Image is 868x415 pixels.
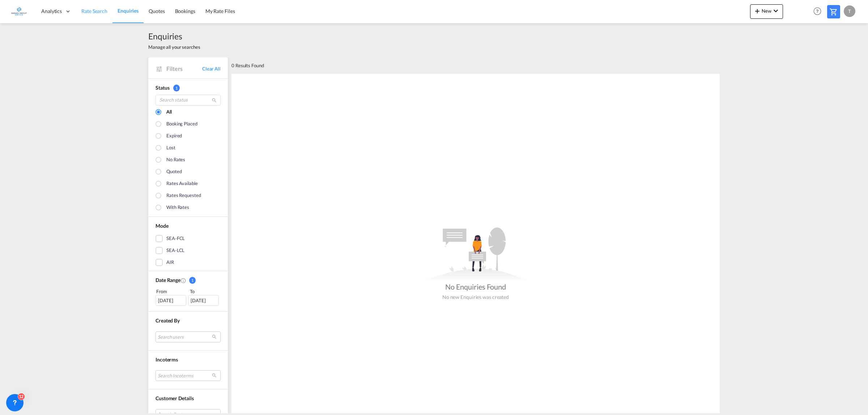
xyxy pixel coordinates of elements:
[231,57,264,73] div: 0 Results Found
[166,204,189,212] div: With rates
[844,5,855,17] div: T
[156,356,178,363] span: Incoterms
[166,168,182,176] div: Quoted
[166,108,172,116] div: All
[156,235,221,242] md-checkbox: SEA-FCL
[166,192,201,200] div: Rates Requested
[166,156,185,164] div: No rates
[750,4,783,19] button: icon-plus 400-fgNewicon-chevron-down
[205,8,235,14] span: My Rate Files
[156,247,221,254] md-checkbox: SEA-LCL
[156,295,186,306] div: [DATE]
[421,227,530,282] md-icon: assets/icons/custom/empty_quotes.svg
[148,30,200,42] span: Enquiries
[175,8,195,14] span: Bookings
[166,65,202,73] span: Filters
[11,3,27,20] img: 6a2c35f0b7c411ef99d84d375d6e7407.jpg
[753,8,780,14] span: New
[442,292,509,301] div: No new Enquiries was created
[445,282,506,292] div: No Enquiries Found
[166,120,197,128] div: Booking placed
[156,95,221,106] input: Search status
[156,288,187,295] div: From
[166,144,175,152] div: Lost
[41,8,62,15] span: Analytics
[156,223,169,229] span: Mode
[753,7,762,15] md-icon: icon-plus 400-fg
[188,295,219,306] div: [DATE]
[156,85,169,91] span: Status
[189,277,196,284] span: 1
[166,259,174,266] div: AIR
[156,317,180,324] span: Created By
[156,259,221,266] md-checkbox: AIR
[156,395,193,401] span: Customer Details
[180,278,186,283] md-icon: Created On
[811,5,827,18] div: Help
[166,132,182,140] div: Expired
[166,247,184,254] div: SEA-LCL
[148,44,200,50] span: Manage all your searches
[212,98,217,103] md-icon: icon-magnify
[149,8,165,14] span: Quotes
[202,65,221,72] a: Clear All
[166,180,198,188] div: Rates available
[156,288,221,306] span: From To [DATE][DATE]
[81,8,107,14] span: Rate Search
[189,288,221,295] div: To
[118,8,139,14] span: Enquiries
[811,5,824,17] span: Help
[173,85,180,91] span: 1
[771,7,780,15] md-icon: icon-chevron-down
[166,235,185,242] div: SEA-FCL
[156,277,180,283] span: Date Range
